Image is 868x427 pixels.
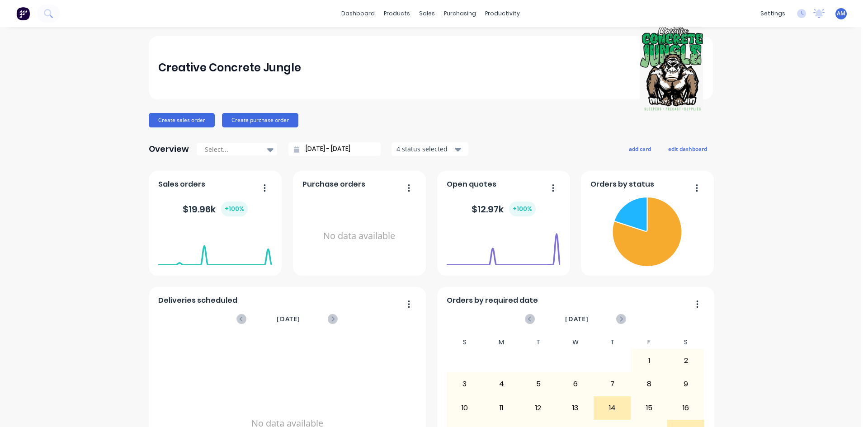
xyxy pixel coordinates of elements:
div: + 100 % [221,202,248,216]
span: [DATE] [277,314,300,324]
div: Creative Concrete Jungle [158,59,301,77]
div: 13 [557,397,594,419]
span: Orders by status [590,179,654,190]
button: add card [623,143,657,155]
button: 4 status selected [392,142,468,156]
div: settings [756,7,790,20]
div: + 100 % [509,202,536,216]
div: No data available [302,193,416,279]
div: purchasing [439,7,481,20]
div: M [483,336,520,349]
div: 15 [631,397,667,419]
div: 8 [631,373,667,395]
div: 2 [668,349,704,372]
span: Sales orders [158,179,205,190]
div: 7 [594,373,630,395]
div: Overview [149,140,189,158]
span: AM [837,9,845,18]
div: 12 [520,397,557,419]
div: S [446,336,483,349]
button: Create purchase order [222,113,298,127]
div: 5 [520,373,557,395]
div: $ 12.97k [472,202,536,216]
button: Create sales order [149,113,215,127]
div: S [667,336,704,349]
div: F [631,336,668,349]
span: Open quotes [447,179,496,190]
div: T [520,336,557,349]
div: 14 [594,397,630,419]
div: W [557,336,594,349]
div: products [379,7,415,20]
div: 9 [668,373,704,395]
img: Creative Concrete Jungle [640,24,703,111]
img: Factory [16,7,30,20]
div: T [594,336,631,349]
div: 11 [484,397,520,419]
div: 6 [557,373,594,395]
div: 4 [484,373,520,395]
div: productivity [481,7,524,20]
div: 16 [668,397,704,419]
a: dashboard [337,7,379,20]
div: 3 [447,373,483,395]
div: sales [415,7,439,20]
div: 10 [447,397,483,419]
div: 1 [631,349,667,372]
span: Purchase orders [302,179,365,190]
span: [DATE] [565,314,589,324]
div: 4 status selected [396,144,453,154]
div: $ 19.96k [183,202,248,216]
button: edit dashboard [662,143,713,155]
